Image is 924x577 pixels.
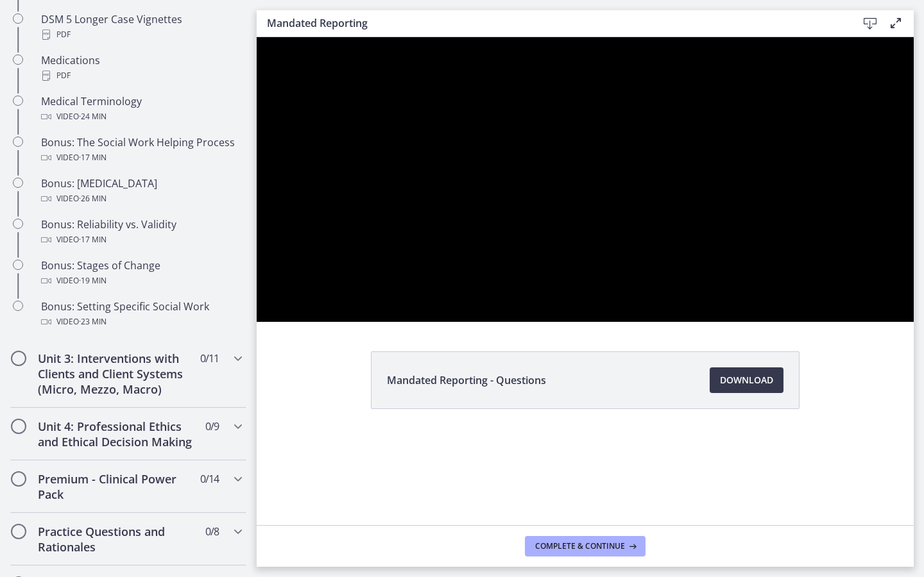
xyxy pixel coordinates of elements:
div: Video [41,314,241,330]
div: Medications [41,53,241,83]
h2: Unit 4: Professional Ethics and Ethical Decision Making [38,419,194,449]
span: · 17 min [79,232,107,247]
a: Download [710,367,783,393]
span: Complete & continue [535,541,625,551]
div: DSM 5 Longer Case Vignettes [41,12,241,42]
div: Video [41,273,241,288]
button: Complete & continue [525,536,646,556]
iframe: Video Lesson [257,37,914,322]
span: 0 / 9 [205,419,219,434]
span: · 24 min [79,109,107,124]
div: Video [41,109,241,124]
span: 0 / 8 [205,524,219,539]
span: Download [720,372,773,388]
div: Video [41,150,241,165]
h2: Unit 3: Interventions with Clients and Client Systems (Micro, Mezzo, Macro) [38,351,194,397]
span: · 26 min [79,191,107,206]
div: Medical Terminology [41,94,241,124]
div: Bonus: Reliability vs. Validity [41,217,241,247]
div: Bonus: Setting Specific Social Work [41,299,241,330]
span: · 19 min [79,273,107,288]
h2: Premium - Clinical Power Pack [38,471,194,502]
div: Bonus: The Social Work Helping Process [41,135,241,165]
span: 0 / 11 [200,351,219,366]
div: Video [41,191,241,206]
div: PDF [41,68,241,83]
div: Bonus: Stages of Change [41,258,241,288]
span: 0 / 14 [200,471,219,487]
div: Bonus: [MEDICAL_DATA] [41,176,241,206]
span: Mandated Reporting - Questions [387,372,546,388]
div: PDF [41,27,241,42]
h2: Practice Questions and Rationales [38,524,194,555]
div: Video [41,232,241,247]
span: · 23 min [79,314,107,330]
span: · 17 min [79,150,107,165]
h3: Mandated Reporting [267,15,837,31]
